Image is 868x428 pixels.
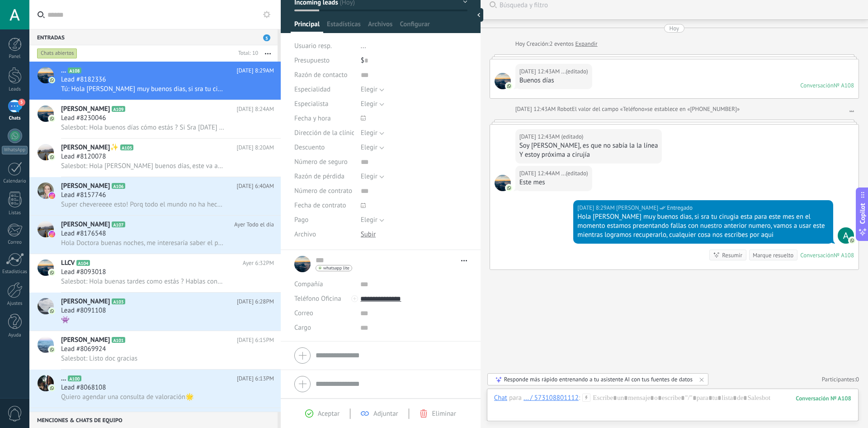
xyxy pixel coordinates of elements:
span: Búsqueda y filtro [500,1,859,10]
div: ... / 573108801112 [524,394,579,402]
div: Especialista [294,97,354,111]
div: [DATE] 12:43AM [519,67,561,76]
div: Entradas [29,29,278,45]
div: Conversación [800,251,834,259]
span: A105 [120,144,133,150]
span: : [579,394,580,403]
span: Fecha de contrato [294,202,346,209]
span: [DATE] 8:24AM [237,105,274,114]
button: Correo [294,306,313,321]
span: Descuento [294,144,325,151]
span: Eliminar [432,409,456,418]
div: Y estoy próxima a cirujía [519,150,658,159]
a: Participantes:0 [822,375,859,383]
span: Número de seguro [294,159,348,165]
button: Elegir [361,126,384,140]
div: Ocultar [474,8,483,22]
div: $ [361,53,467,68]
span: [PERSON_NAME] [61,297,110,306]
div: Marque resuelto [753,251,793,260]
img: icon [49,308,55,314]
span: Robot [557,105,571,113]
div: [DATE] 12:43AM [519,132,561,141]
span: A103 [112,298,125,304]
button: Elegir [361,169,384,184]
span: ... [61,374,66,383]
div: Chats [2,115,28,121]
span: Aceptar [318,409,340,418]
div: WhatsApp [2,146,28,154]
div: Soy [PERSON_NAME], es que no sabía la la línea [519,141,658,150]
div: Hoy [515,39,527,48]
span: Salesbot: Hola buenos días cómo estás ? Si Sra [DATE] nos vemos a esa hora en el consultorio [61,123,224,132]
span: Archivo [294,231,316,238]
a: avataricon[PERSON_NAME]A103[DATE] 6:28PMLead #8091108👾 [29,293,281,331]
div: Dirección de la clínica [294,126,354,140]
a: avataricon...A108[DATE] 8:29AMLead #8182336Tú: Hola [PERSON_NAME] muy buenos dias, si sra tu ciru... [29,62,281,100]
span: ... [61,66,66,75]
span: ... [495,175,511,191]
button: Elegir [361,82,384,97]
span: Presupuesto [294,56,330,65]
img: com.amocrm.amocrmwa.svg [849,237,855,244]
a: Expandir [575,39,597,48]
span: A101 [112,337,125,343]
div: [DATE] 8:29AM [577,203,616,212]
span: 5 [263,34,270,41]
span: Principal [294,20,320,33]
img: icon [49,115,55,122]
div: Este mes [519,178,588,187]
span: Configurar [400,20,429,33]
img: icon [49,269,55,276]
span: (editado) [566,169,588,178]
span: 👾 [61,316,70,324]
span: Ayer 6:32PM [243,259,274,268]
span: Ana Maria Giraldo [838,227,854,244]
span: [DATE] 6:40AM [237,182,274,191]
span: A100 [68,375,81,381]
span: A107 [112,221,125,227]
span: Dirección de la clínica [294,130,358,136]
span: Elegir [361,100,377,108]
span: Salesbot: Listo doc gracias [61,354,137,363]
div: Calendario [2,178,28,184]
span: [PERSON_NAME] [61,105,110,114]
span: [DATE] 6:28PM [237,297,274,306]
img: icon [49,346,55,353]
div: Número de contrato [294,184,354,198]
span: A109 [112,106,125,112]
span: A106 [112,183,125,189]
img: icon [49,154,55,160]
span: [PERSON_NAME] [61,336,110,345]
div: Ajustes [2,301,28,307]
div: Descuento [294,140,354,155]
span: ... [561,169,566,178]
span: Lead #8182336 [61,75,106,84]
div: Hola [PERSON_NAME] muy buenos dias, si sra tu cirugia esta para este mes en el momento estamos pr... [577,212,829,240]
span: Ana Maria Giraldo (Oficina de Venta) [616,203,658,212]
img: icon [49,231,55,237]
div: Archivo [294,227,354,242]
span: Lead #8093018 [61,268,106,277]
span: Estadísticas [327,20,361,33]
span: 5 [18,99,25,106]
span: Quiero agendar una consulta de valoración🌟 [61,393,194,401]
img: com.amocrm.amocrmwa.svg [506,83,512,89]
span: Salesbot: Hola [PERSON_NAME] buenos días, este va a ser nuestro nuevo número por ajora [61,162,224,170]
span: Salesbot: Hola buenas tardes como estás ? Hablas con [PERSON_NAME] asistente de la Dra [PERSON_NA... [61,277,224,286]
span: Tú: Hola [PERSON_NAME] muy buenos dias, si sra tu cirugia esta para este mes en el momento estamo... [61,85,224,93]
div: Presupuesto [294,53,354,68]
span: ... [561,67,566,76]
span: se establece en «[PHONE_NUMBER]» [647,105,740,114]
div: Buenos días [519,76,588,85]
span: Elegir [361,216,377,224]
span: Adjuntar [373,409,398,418]
span: ... [495,73,511,89]
div: [DATE] 12:44AM [519,169,561,178]
span: Lead #8069924 [61,345,106,354]
span: Lead #8230046 [61,114,106,123]
div: Responde más rápido entrenando a tu asistente AI con tus fuentes de datos [504,375,693,383]
button: Elegir [361,140,384,155]
div: Chats abiertos [37,48,77,59]
img: icon [49,192,55,199]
